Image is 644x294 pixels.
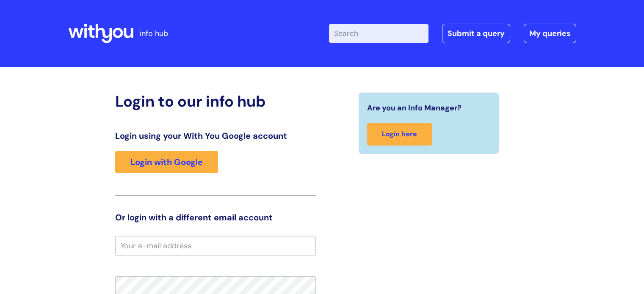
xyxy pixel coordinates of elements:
[115,131,316,141] h3: Login using your With You Google account
[115,212,316,223] h3: Or login with a different email account
[140,27,168,40] p: info hub
[329,24,428,43] input: Search
[442,24,510,43] a: Submit a query
[115,151,218,173] a: Login with Google
[367,101,462,115] span: Are you an Info Manager?
[115,92,316,110] h2: Login to our info hub
[115,236,316,256] input: Your e-mail address
[524,24,576,43] a: My queries
[367,123,432,146] a: Login here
